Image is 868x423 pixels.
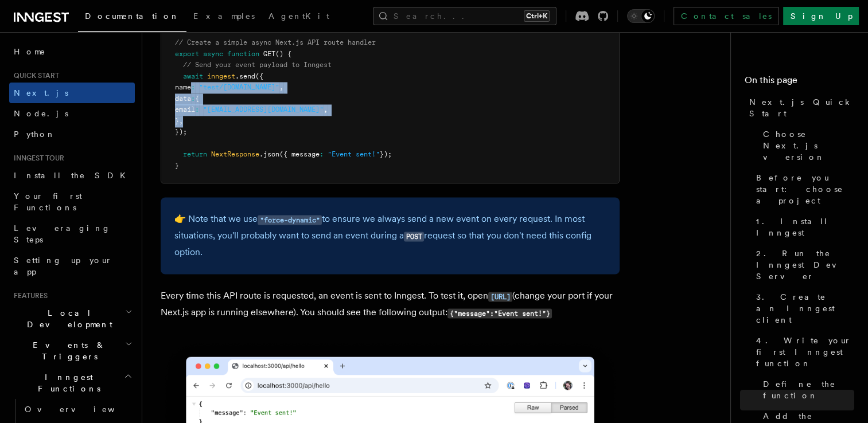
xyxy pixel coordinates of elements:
span: 3. Create an Inngest client [756,291,854,326]
span: Next.js Quick Start [749,96,854,119]
p: 👉 Note that we use to ensure we always send a new event on every request. In most situations, you... [174,211,606,260]
span: Examples [193,11,255,21]
button: Inngest Functions [9,367,135,399]
button: Local Development [9,303,135,335]
span: } [175,117,179,125]
a: Install the SDK [9,165,135,186]
a: Leveraging Steps [9,218,135,250]
span: Events & Triggers [9,339,125,362]
span: return [183,150,207,158]
a: Define the function [758,374,854,406]
span: , [324,105,328,113]
span: 4. Write your first Inngest function [756,335,854,369]
span: Define the function [763,378,854,401]
a: Setting up your app [9,250,135,282]
a: [URL] [488,290,512,301]
a: Home [9,41,135,62]
span: GET [263,50,275,58]
span: async [203,50,223,58]
a: Examples [186,3,262,31]
a: Contact sales [674,7,779,25]
span: Quick start [9,71,59,80]
code: POST [404,232,424,241]
code: {"message":"Event sent!"} [447,308,552,318]
span: Setting up your app [14,256,112,276]
a: 2. Run the Inngest Dev Server [752,243,854,287]
button: Events & Triggers [9,335,135,367]
span: AgentKit [268,11,329,21]
a: Choose Next.js version [758,124,854,167]
span: Overview [25,405,143,414]
button: Search...Ctrl+K [373,7,556,25]
span: () { [275,50,291,58]
p: Every time this API route is requested, an event is sent to Inngest. To test it, open (change you... [161,288,620,321]
span: name [175,83,191,91]
span: await [183,72,203,80]
span: "[EMAIL_ADDRESS][DOMAIN_NAME]" [203,105,324,113]
img: website_grey.svg [18,30,28,39]
span: Install the SDK [14,171,133,180]
span: , [179,117,183,125]
span: .send [235,72,255,80]
span: data [175,95,191,103]
span: : [195,105,199,113]
span: inngest [207,72,235,80]
a: Sign Up [783,7,859,25]
span: : [191,83,195,91]
span: Before you start: choose a project [756,172,854,206]
span: email [175,105,195,113]
div: v 4.0.25 [32,18,56,28]
span: // Create a simple async Next.js API route handler [175,38,376,46]
span: Features [9,291,48,300]
div: Domain Overview [44,68,103,75]
a: Python [9,124,135,144]
a: Your first Functions [9,186,135,218]
a: Documentation [78,3,186,32]
span: Next.js [14,88,68,97]
kbd: Ctrl+K [524,10,550,22]
img: tab_domain_overview_orange.svg [31,66,40,76]
div: Domain: [DOMAIN_NAME] [30,30,126,39]
span: "test/[DOMAIN_NAME]" [199,83,279,91]
a: 1. Install Inngest [752,211,854,243]
span: } [175,162,179,170]
span: Leveraging Steps [14,224,111,244]
span: ({ [255,72,263,80]
span: : [320,150,324,158]
span: .json [259,150,279,158]
span: 1. Install Inngest [756,216,854,238]
button: Toggle dark mode [627,9,655,23]
span: , [279,83,283,91]
code: "force-dynamic" [258,215,322,225]
code: [URL] [488,292,512,301]
span: export [175,50,199,58]
a: Node.js [9,103,135,124]
span: : [191,95,195,103]
a: "force-dynamic" [258,213,322,224]
h4: On this page [745,73,854,92]
span: NextResponse [211,150,259,158]
span: ({ message [279,150,320,158]
a: Next.js Quick Start [745,92,854,124]
div: Keywords by Traffic [127,68,193,75]
a: Next.js [9,83,135,103]
span: Node.js [14,109,68,118]
span: { [195,95,199,103]
span: }); [380,150,392,158]
img: logo_orange.svg [18,18,28,28]
span: Home [14,46,46,57]
a: Overview [20,399,135,420]
a: 4. Write your first Inngest function [752,330,854,374]
span: function [227,50,259,58]
span: }); [175,128,187,136]
span: // Send your event payload to Inngest [183,61,332,69]
a: Before you start: choose a project [752,167,854,211]
span: Python [14,130,56,139]
span: Documentation [85,11,180,21]
span: Inngest tour [9,154,64,163]
span: "Event sent!" [328,150,380,158]
span: Your first Functions [14,191,82,212]
img: tab_keywords_by_traffic_grey.svg [114,66,123,76]
span: Local Development [9,307,125,330]
span: 2. Run the Inngest Dev Server [756,248,854,282]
